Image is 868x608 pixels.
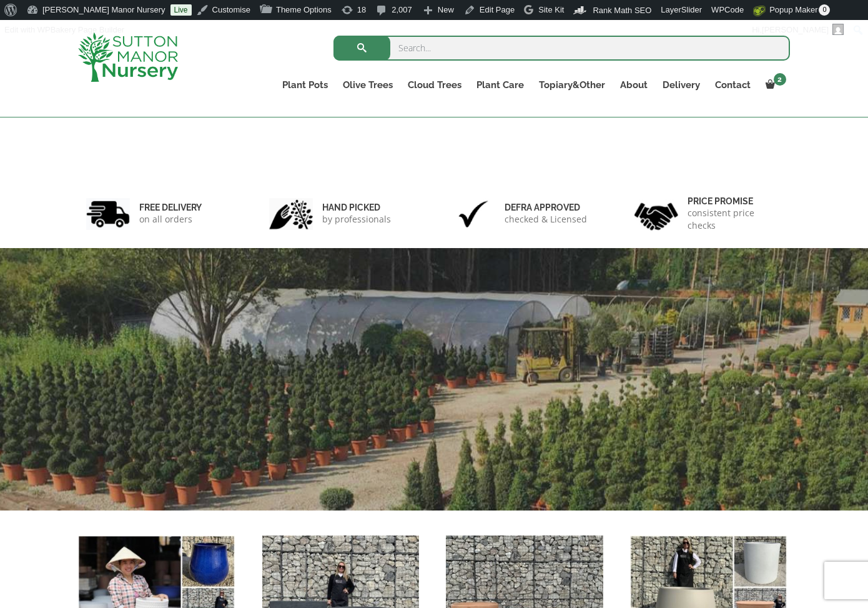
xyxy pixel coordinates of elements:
[322,202,391,213] h6: hand picked
[819,4,830,16] span: 0
[688,196,782,207] h6: Price promise
[538,5,564,14] span: Site Kit
[86,198,130,230] img: 1.jpg
[505,202,587,213] h6: Defra approved
[269,198,313,230] img: 2.jpg
[400,76,469,94] a: Cloud Trees
[451,198,495,230] img: 3.jpg
[170,4,192,16] a: Live
[747,20,849,40] a: Hi,
[774,73,786,86] span: 2
[275,76,335,94] a: Plant Pots
[708,76,758,94] a: Contact
[593,6,651,15] span: Rank Math SEO
[333,36,790,61] input: Search...
[139,202,202,213] h6: FREE DELIVERY
[335,76,400,94] a: Olive Trees
[758,76,790,94] a: 2
[613,76,655,94] a: About
[469,76,531,94] a: Plant Care
[78,32,178,82] img: logo
[505,213,587,226] p: checked & Licensed
[688,207,782,232] p: consistent price checks
[762,25,829,34] span: [PERSON_NAME]
[634,195,678,233] img: 4.jpg
[139,213,202,226] p: on all orders
[531,76,613,94] a: Topiary&Other
[655,76,708,94] a: Delivery
[322,213,391,226] p: by professionals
